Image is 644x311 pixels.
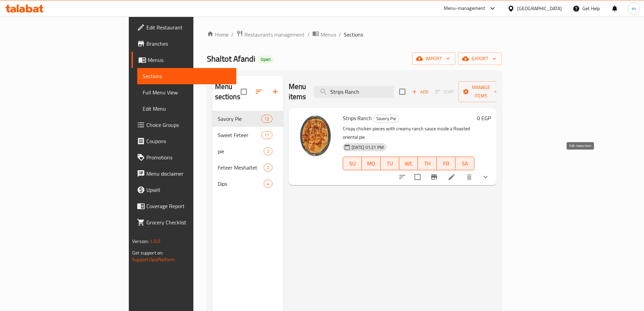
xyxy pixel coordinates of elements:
div: Dips4 [212,176,283,192]
a: Upsell [132,182,236,198]
span: Feteer Meshaltet [218,163,264,172]
span: TU [383,159,397,169]
span: Edit Menu [143,105,231,113]
a: Edit Menu [137,101,236,117]
div: [GEOGRAPHIC_DATA] [517,5,562,12]
span: 2 [264,148,272,155]
button: SA [455,157,474,170]
div: items [264,147,272,155]
span: Get support on: [132,248,163,257]
span: MO [364,159,378,169]
div: Feteer Meshaltet2 [212,159,283,176]
span: export [463,54,496,63]
button: TU [381,157,399,170]
nav: Menu sections [212,108,283,195]
button: import [412,52,455,65]
span: SA [458,159,471,169]
button: MO [362,157,380,170]
a: Coupons [132,133,236,149]
span: Menus [148,56,231,64]
span: m [632,5,636,12]
div: items [264,180,272,188]
span: Menus [320,30,336,39]
button: Manage items [458,81,504,102]
span: 4 [264,181,272,187]
div: items [264,163,272,172]
a: Branches [132,36,236,52]
a: Restaurants management [236,30,305,39]
span: [DATE] 01:21 PM [349,144,386,151]
a: Sections [137,68,236,84]
span: 1.0.0 [150,237,160,246]
button: WE [399,157,418,170]
span: Select all sections [237,85,251,99]
span: Edit Restaurant [146,23,231,31]
div: Sweet Feteer11 [212,127,283,143]
span: Select section [395,85,409,99]
button: sort-choices [394,169,410,185]
a: Menus [312,30,336,39]
span: Restaurants management [244,30,305,39]
h2: Menu items [289,82,306,102]
button: SU [343,157,362,170]
button: FR [437,157,455,170]
span: Choice Groups [146,121,231,129]
span: Coverage Report [146,202,231,210]
div: Open [258,55,273,64]
span: Sort sections [251,84,267,100]
span: Upsell [146,186,231,194]
a: Choice Groups [132,117,236,133]
span: Sweet Feteer [218,131,262,139]
span: Version: [132,237,149,246]
a: Edit Restaurant [132,19,236,36]
span: Select to update [410,170,425,184]
div: items [261,131,272,139]
span: TH [421,159,434,169]
button: Branch-specific-item [426,169,442,185]
span: Menu disclaimer [146,170,231,178]
span: Branches [146,40,231,48]
span: Full Menu View [143,88,231,96]
span: Savory Pie [218,115,262,123]
input: search [314,86,394,98]
span: WE [402,159,415,169]
a: Menus [132,52,236,68]
li: / [307,30,310,39]
span: Sections [344,30,363,39]
span: Dips [218,180,264,188]
span: Manage items [464,83,498,100]
svg: Show Choices [481,173,490,181]
li: / [339,30,341,39]
span: 2 [264,164,272,171]
a: Promotions [132,149,236,165]
a: Coverage Report [132,198,236,214]
img: Strips Ranch [294,113,337,157]
p: Crispy chicken pieces with creamy ranch sauce inside a Roasted oriental pie [343,125,474,141]
div: items [261,115,272,123]
a: Grocery Checklist [132,214,236,230]
button: export [458,52,502,65]
a: Full Menu View [137,84,236,101]
a: Support.OpsPlatform [132,255,175,264]
span: Savory Pie [374,115,399,123]
span: Promotions [146,153,231,161]
div: Savory Pie [373,115,399,123]
span: Shaltot Afandi [207,51,255,66]
button: Add [409,87,431,97]
div: Menu-management [444,4,485,13]
button: delete [461,169,477,185]
span: Coupons [146,137,231,145]
div: pie [218,147,264,155]
span: Add [411,88,429,96]
span: SU [346,159,359,169]
button: TH [418,157,436,170]
span: Open [258,57,273,62]
div: pie2 [212,143,283,159]
span: Add item [409,87,431,97]
div: Savory Pie12 [212,111,283,127]
span: Select section first [431,87,458,97]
